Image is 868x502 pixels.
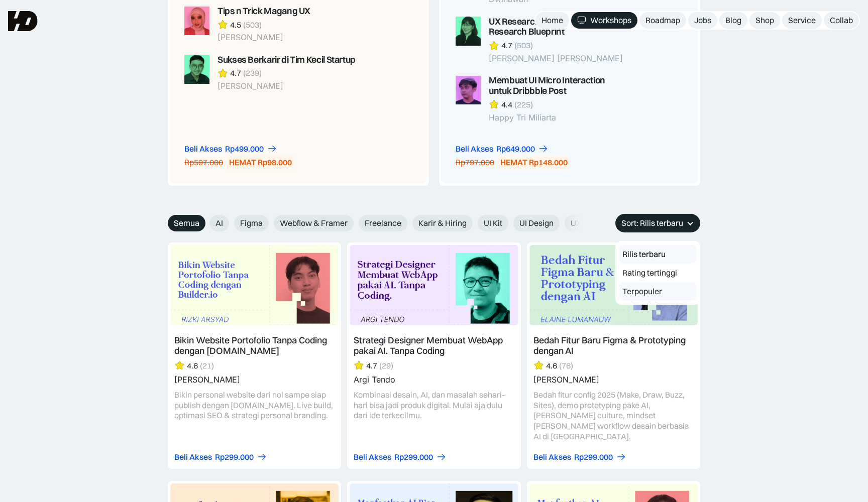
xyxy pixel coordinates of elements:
[755,15,774,26] div: Shop
[418,218,467,228] span: Karir & Hiring
[749,12,780,29] a: Shop
[639,12,686,29] a: Roadmap
[456,17,628,64] a: UX Research 101: Membuat Research Blueprint4.7(503)[PERSON_NAME] [PERSON_NAME]
[456,157,494,168] div: Rp797.000
[489,54,628,63] div: [PERSON_NAME] [PERSON_NAME]
[456,75,628,122] a: Membuat UI Micro Interaction untuk Dribbble Post4.4(225)Happy Tri Miliarta
[243,68,262,78] div: (239)
[174,452,212,462] div: Beli Akses
[501,40,512,51] div: 4.7
[184,157,223,168] div: Rp597.000
[184,55,357,91] a: Sukses Berkarir di Tim Kecil Startup4.7(239)[PERSON_NAME]
[533,452,571,462] div: Beli Akses
[218,6,310,17] div: Tips n Trick Magang UX
[645,15,680,26] div: Roadmap
[571,218,608,228] span: UX Design
[174,452,267,462] a: Beli AksesRp299.000
[719,12,747,29] a: Blog
[533,452,626,462] a: Beli AksesRp299.000
[688,12,717,29] a: Jobs
[535,12,569,29] a: Home
[615,214,700,232] div: Sort: Rilis terbaru
[230,68,241,78] div: 4.7
[365,218,401,228] span: Freelance
[824,12,859,29] a: Collab
[489,113,628,122] div: Happy Tri Miliarta
[168,215,585,231] form: Email Form
[280,218,348,228] span: Webflow & Framer
[243,20,262,30] div: (503)
[514,40,533,51] div: (503)
[541,15,563,26] div: Home
[184,144,277,154] a: Beli AksesRp499.000
[571,12,637,29] a: Workshops
[184,6,357,43] a: Tips n Trick Magang UX4.5(503)[PERSON_NAME]
[484,218,502,228] span: UI Kit
[240,218,263,228] span: Figma
[218,55,356,65] div: Sukses Berkarir di Tim Kecil Startup
[456,144,493,154] div: Beli Akses
[225,144,264,154] div: Rp499.000
[621,218,683,228] div: Sort: Rilis terbaru
[830,15,853,26] div: Collab
[489,17,628,38] div: UX Research 101: Membuat Research Blueprint
[694,15,711,26] div: Jobs
[215,218,223,228] span: AI
[500,157,568,168] div: HEMAT Rp148.000
[218,81,356,91] div: [PERSON_NAME]
[501,99,512,110] div: 4.4
[788,15,816,26] div: Service
[782,12,822,29] a: Service
[590,15,631,26] div: Workshops
[218,33,310,42] div: [PERSON_NAME]
[174,218,199,228] span: Semua
[489,75,628,96] div: Membuat UI Micro Interaction untuk Dribbble Post
[456,144,549,154] a: Beli AksesRp649.000
[725,15,741,26] div: Blog
[184,144,222,154] div: Beli Akses
[615,241,700,304] nav: Sort: Rilis terbaru
[394,452,433,462] div: Rp299.000
[354,452,391,462] div: Beli Akses
[354,452,447,462] a: Beli AksesRp299.000
[230,20,241,30] div: 4.5
[229,157,292,168] div: HEMAT Rp98.000
[496,144,535,154] div: Rp649.000
[574,452,613,462] div: Rp299.000
[619,264,696,282] a: Rating tertinggi
[619,245,696,264] a: Rilis terbaru
[215,452,254,462] div: Rp299.000
[619,282,696,301] a: Terpopuler
[519,218,554,228] span: UI Design
[514,99,533,110] div: (225)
